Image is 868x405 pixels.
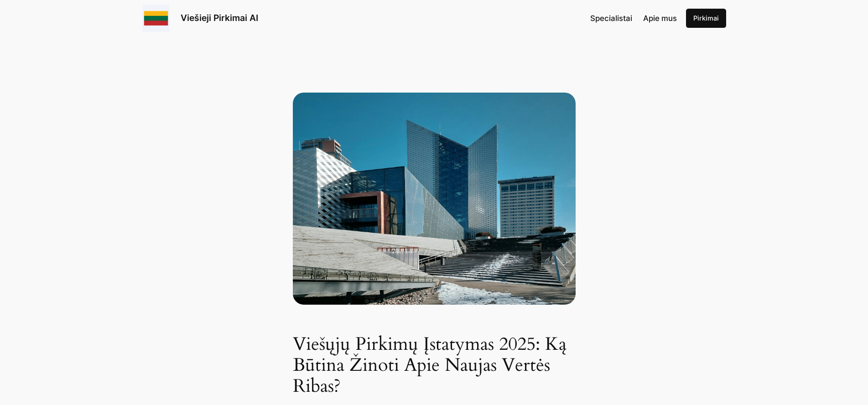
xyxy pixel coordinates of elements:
[590,12,677,24] nav: Navigation
[293,93,576,305] : view of a modern glass architecture in the sun
[293,334,576,397] h1: Viešųjų Pirkimų Įstatymas 2025: Ką Būtina Žinoti Apie Naujas Vertės Ribas?
[590,14,632,23] span: Specialistai
[643,12,677,24] a: Apie mus
[142,5,170,32] img: Viešieji pirkimai logo
[590,12,632,24] a: Specialistai
[686,9,726,28] a: Pirkimai
[181,12,258,23] a: Viešieji Pirkimai AI
[643,14,677,23] span: Apie mus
